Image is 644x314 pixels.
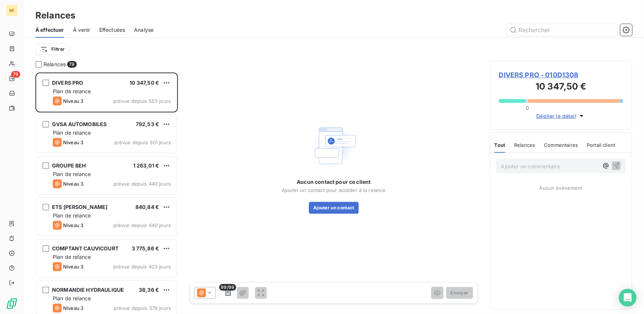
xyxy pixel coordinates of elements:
span: Commentaires [544,142,578,148]
span: 3 775,86 € [132,245,159,251]
span: prévue depuis 423 jours [113,264,171,270]
span: NORMANDIE HYDRAULIQUE [52,287,124,293]
span: Effectuées [99,26,125,34]
span: prévue depuis 440 jours [113,222,171,228]
span: 840,84 € [135,204,159,210]
span: Niveau 3 [63,222,83,228]
span: Plan de relance [53,212,91,219]
span: Tout [495,142,506,148]
span: Relances [44,61,66,68]
span: Niveau 3 [63,98,83,104]
input: Rechercher [507,24,617,36]
div: grid [35,72,178,314]
img: Empty state [310,122,357,169]
span: 79 [67,61,76,68]
span: Aucun contact pour ce client [297,178,371,186]
span: Analyse [134,26,154,34]
span: Niveau 3 [63,139,83,145]
span: Déplier le détail [537,112,577,120]
span: prévue depuis 501 jours [114,139,171,145]
button: Déplier le détail [534,112,588,120]
span: COMPTANT CAUVICOURT [52,245,118,251]
span: À venir [73,26,90,34]
button: Filtrer [35,43,69,55]
h3: Relances [35,9,75,22]
div: Open Intercom Messenger [619,289,637,307]
a: 79 [6,72,17,84]
span: Niveau 3 [63,305,83,311]
img: Logo LeanPay [6,298,18,310]
span: prévue depuis 440 jours [113,181,171,187]
span: DIVERS PRO - 010D1308 [499,70,623,80]
span: GVSA AUTOMOBILES [52,121,107,127]
span: GROUPE BEH [52,162,86,169]
span: 99/99 [219,284,237,291]
span: 10 347,50 € [130,80,159,86]
span: 792,53 € [136,121,159,127]
span: 0 [526,105,529,111]
span: 1 263,01 € [133,162,159,169]
div: MI [6,4,18,16]
span: 38,36 € [139,287,159,293]
span: Relances [514,142,535,148]
span: prévue depuis 379 jours [114,305,171,311]
span: Plan de relance [53,88,91,94]
button: Ajouter un contact [309,202,359,214]
span: Portail client [587,142,615,148]
span: DIVERS PRO [52,80,83,86]
h3: 10 347,50 € [499,80,623,95]
span: 79 [11,71,20,78]
span: prévue depuis 553 jours [113,98,171,104]
button: Envoyer [446,287,473,299]
span: Ajouter un contact pour accéder à la relance [282,187,386,193]
span: ETS [PERSON_NAME] [52,204,108,210]
span: Plan de relance [53,171,91,177]
span: Niveau 3 [63,264,83,270]
span: Plan de relance [53,295,91,301]
span: Plan de relance [53,129,91,136]
span: Aucun évènement [540,185,582,191]
span: Plan de relance [53,254,91,260]
span: À effectuer [35,26,64,34]
span: Niveau 3 [63,181,83,187]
